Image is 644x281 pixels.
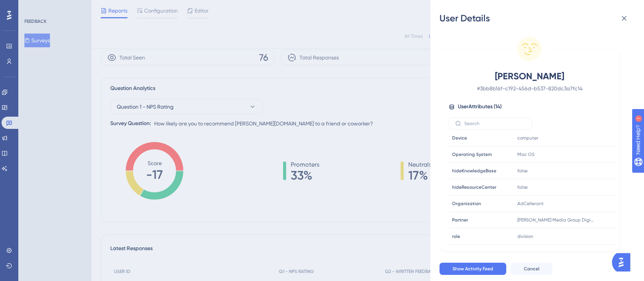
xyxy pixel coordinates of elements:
[18,2,48,11] span: Need Help?
[440,12,635,24] div: User Details
[517,184,528,190] span: false
[517,201,544,207] span: AdCellerant
[452,184,496,190] span: hideResourceCenter
[612,251,635,274] iframe: UserGuiding AI Assistant Launcher
[462,70,597,82] span: [PERSON_NAME]
[462,84,597,93] span: # 3bb8b16f-c192-456d-b537-820dc3a7fc14
[517,135,538,141] span: computer
[440,263,506,275] button: Show Activity Feed
[517,233,533,239] span: division
[452,135,467,141] span: Device
[452,151,492,157] span: Operating System
[511,263,552,275] button: Cancel
[517,168,528,174] span: false
[452,233,460,239] span: role
[517,151,535,157] span: Mac OS
[517,217,594,223] span: [PERSON_NAME] Media Group Digital (PMGD)
[464,121,526,126] input: Search
[452,266,493,272] span: Show Activity Feed
[452,168,496,174] span: hideKnowledgeBase
[452,201,481,207] span: Organization
[53,4,55,10] div: 1
[524,266,539,272] span: Cancel
[458,102,502,111] span: User Attributes ( 14 )
[452,217,468,223] span: Partner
